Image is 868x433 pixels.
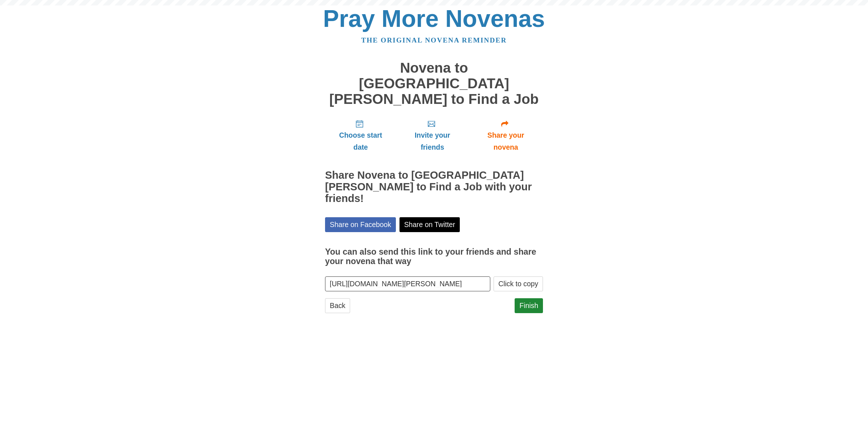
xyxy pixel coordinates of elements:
[323,5,545,32] a: Pray More Novenas
[476,129,536,153] span: Share your novena
[399,217,460,232] a: Share on Twitter
[325,247,543,266] h3: You can also send this link to your friends and share your novena that way
[325,60,543,107] h1: Novena to [GEOGRAPHIC_DATA][PERSON_NAME] to Find a Job
[494,276,543,291] button: Click to copy
[325,170,543,205] h2: Share Novena to [GEOGRAPHIC_DATA][PERSON_NAME] to Find a Job with your friends!
[325,217,396,232] a: Share on Facebook
[325,298,350,313] a: Back
[469,114,543,157] a: Share your novena
[515,298,543,313] a: Finish
[396,114,469,157] a: Invite your friends
[325,114,396,157] a: Choose start date
[403,129,461,153] span: Invite your friends
[361,36,507,44] a: The original novena reminder
[332,129,389,153] span: Choose start date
